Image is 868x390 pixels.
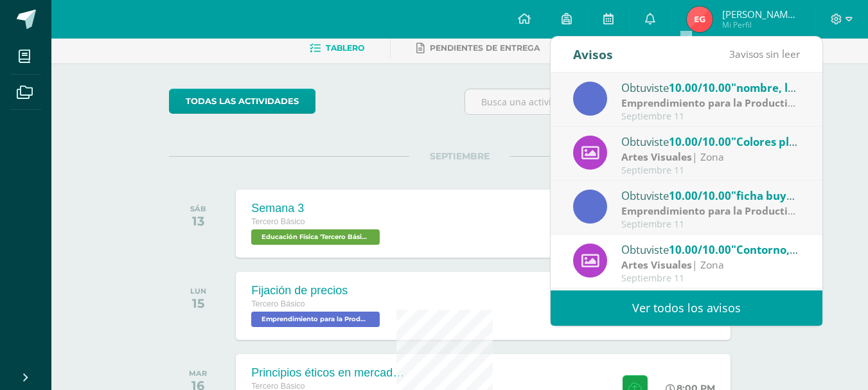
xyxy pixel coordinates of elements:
strong: Artes Visuales [621,150,692,164]
span: Tercero Básico [251,299,305,308]
span: Mi Perfil [722,19,799,30]
span: "nombre, logo y eslogan" [731,80,864,95]
div: | Zona [621,150,800,164]
div: SÁB [190,204,206,213]
span: 3 [729,47,735,61]
input: Busca una actividad próxima aquí... [465,89,750,114]
span: Tablero [326,43,364,53]
div: 13 [190,213,206,229]
span: Tercero Básico [251,217,305,226]
div: LUN [190,287,206,296]
span: Emprendimiento para la Productividad 'Tercero Básico B' [251,312,380,327]
div: 15 [190,296,206,311]
span: avisos sin leer [729,47,800,61]
img: 80b2a2ce82189c13ed95b609bb1b7ae5.png [687,6,713,32]
strong: Artes Visuales [621,258,692,272]
span: 10.00/10.00 [669,80,731,95]
div: Fijación de precios [251,284,383,297]
span: "ficha buyer" [731,188,803,203]
div: | Zona [621,258,800,272]
span: "Colores planos" [731,134,819,149]
div: Septiembre 11 [621,273,800,284]
strong: Emprendimiento para la Productividad [621,96,815,110]
div: Obtuviste en [621,133,800,150]
span: SEPTIEMBRE [409,150,510,162]
span: Pendientes de entrega [430,43,540,53]
div: Obtuviste en [621,79,800,96]
div: Septiembre 11 [621,219,800,230]
a: todas las Actividades [169,89,315,114]
span: 10.00/10.00 [669,188,731,203]
strong: Emprendimiento para la Productividad [621,204,815,218]
div: Semana 3 [251,202,383,215]
span: Educación Física 'Tercero Básico B' [251,229,380,245]
a: Tablero [310,38,364,58]
span: [PERSON_NAME][DATE] [722,8,799,21]
div: | zona [621,96,800,111]
span: 10.00/10.00 [669,134,731,149]
div: MAR [189,369,207,378]
span: 10.00/10.00 [669,242,731,257]
div: Obtuviste en [621,187,800,204]
div: Obtuviste en [621,241,800,258]
a: Ver todos los avisos [551,290,822,326]
a: Pendientes de entrega [416,38,540,58]
div: Avisos [573,37,613,72]
div: Septiembre 11 [621,165,800,176]
div: | zona [621,204,800,218]
div: Septiembre 11 [621,111,800,122]
div: Principios éticos en mercadotecnia y publicidad [251,366,405,380]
